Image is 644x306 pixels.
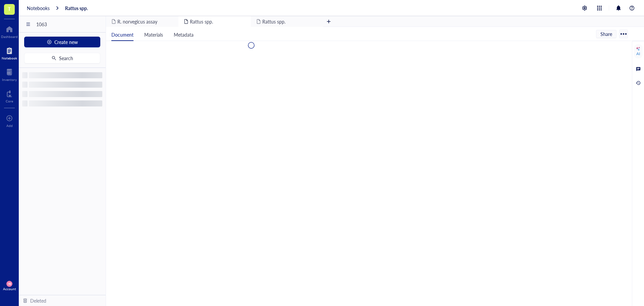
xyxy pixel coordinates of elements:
[6,88,13,103] a: Core
[111,31,133,38] span: Document
[30,297,46,304] div: Deleted
[2,67,17,82] a: Inventory
[24,37,100,47] button: Create new
[24,53,100,63] button: Search
[2,78,17,82] div: Inventory
[174,31,194,38] span: Metadata
[3,287,16,291] div: Account
[8,282,11,285] span: MB
[1,35,18,39] div: Dashboard
[8,4,11,13] span: T
[36,21,103,27] span: 1063
[2,56,17,60] div: Notebook
[144,31,163,38] span: Materials
[65,5,88,11] a: Rattus spp.
[636,51,640,56] div: AI
[27,5,50,11] a: Notebooks
[54,39,78,45] span: Create new
[59,55,73,61] span: Search
[6,124,13,128] div: Add
[596,30,616,38] button: Share
[600,31,612,37] span: Share
[1,24,18,39] a: Dashboard
[2,45,17,60] a: Notebook
[6,99,13,103] div: Core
